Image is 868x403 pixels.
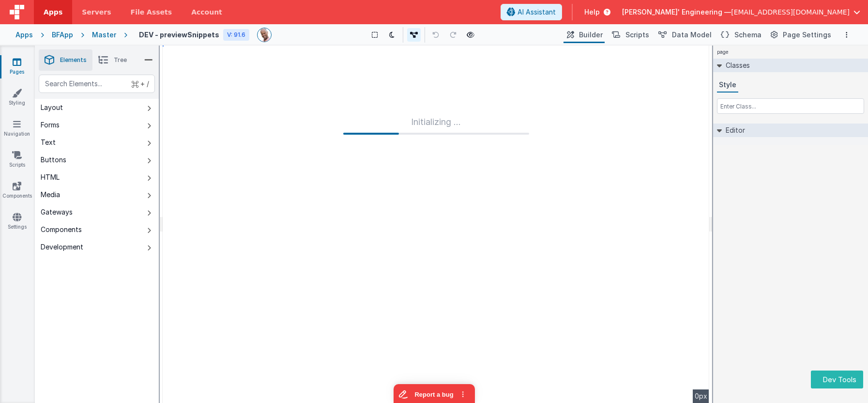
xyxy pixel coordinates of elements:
div: Master [92,30,116,40]
div: Apps [15,30,33,40]
h4: DEV - previewSnippets [139,31,219,38]
button: Text [35,134,159,151]
h2: Editor [722,124,745,137]
button: Development [35,238,159,256]
h4: page [713,46,732,59]
button: Forms [35,116,159,134]
div: Initializing ... [343,115,529,135]
button: AI Assistant [501,4,562,20]
input: Search Elements... [39,75,155,93]
div: Gateways [41,207,73,217]
div: --> [163,46,709,403]
button: Layout [35,99,159,116]
div: BFApp [52,30,73,40]
button: Schema [717,27,763,43]
button: Dev Tools [811,371,863,388]
span: Builder [579,30,603,40]
span: Schema [734,30,761,40]
div: HTML [41,172,60,182]
button: Builder [563,27,605,43]
span: File Assets [131,7,172,17]
div: Layout [41,103,63,112]
span: [PERSON_NAME]' Engineering — [622,7,731,17]
div: Components [41,225,82,234]
button: Components [35,221,159,238]
span: Elements [60,56,87,64]
div: V: 91.6 [223,29,249,41]
div: Buttons [41,155,66,165]
button: Media [35,186,159,203]
span: Data Model [672,30,712,40]
div: Forms [41,120,60,130]
button: Buttons [35,151,159,169]
img: 11ac31fe5dc3d0eff3fbbbf7b26fa6e1 [258,28,271,42]
div: Text [41,138,56,147]
span: Apps [44,7,62,17]
span: Scripts [625,30,649,40]
input: Enter Class... [717,98,864,114]
button: HTML [35,169,159,186]
div: 0px [693,389,709,403]
button: Gateways [35,203,159,221]
div: Development [41,242,83,252]
span: Page Settings [783,30,831,40]
button: Style [717,78,738,93]
div: Media [41,190,60,200]
span: Tree [114,56,127,64]
button: Data Model [655,27,714,43]
span: [EMAIL_ADDRESS][DOMAIN_NAME] [731,7,850,17]
h2: Classes [722,59,750,72]
button: Options [841,29,853,41]
span: Servers [82,7,111,17]
span: Help [584,7,600,17]
span: + / [132,75,149,93]
button: Scripts [609,27,651,43]
button: Page Settings [767,27,833,43]
button: [PERSON_NAME]' Engineering — [EMAIL_ADDRESS][DOMAIN_NAME] [622,7,860,17]
span: AI Assistant [518,7,556,17]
